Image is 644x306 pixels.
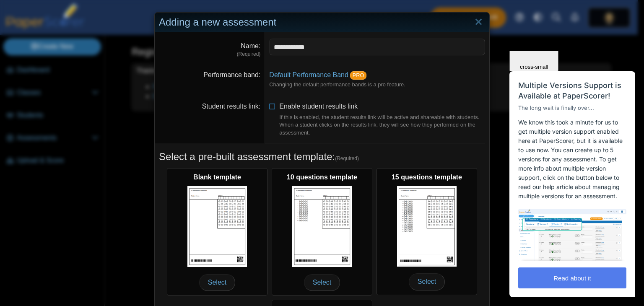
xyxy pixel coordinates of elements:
b: 15 questions template [392,174,462,181]
h5: Select a pre-built assessment template: [159,150,485,164]
label: Performance band [203,71,260,78]
div: If this is enabled, the student results link will be active and shareable with students. When a s... [279,114,485,137]
span: Select [199,274,235,291]
a: Default Performance Band [269,71,348,78]
img: scan_sheet_15_questions.png [397,186,457,267]
label: Student results link [202,103,261,110]
a: PRO [350,71,366,80]
img: scan_sheet_10_questions.png [292,186,352,267]
b: 10 questions template [287,174,357,181]
div: Adding a new assessment [155,13,489,32]
a: Close [472,15,485,29]
iframe: Help Scout Beacon - Messages and Notifications [505,51,640,301]
b: Blank template [193,174,241,181]
img: scan_sheet_blank.png [187,186,247,267]
span: Select [409,273,445,290]
span: Select [304,274,340,291]
span: (Required) [335,155,359,162]
dfn: (Required) [159,51,260,58]
label: Name [241,42,260,49]
span: Enable student results link [279,103,485,137]
small: Changing the default performance bands is a pro feature. [269,81,405,88]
